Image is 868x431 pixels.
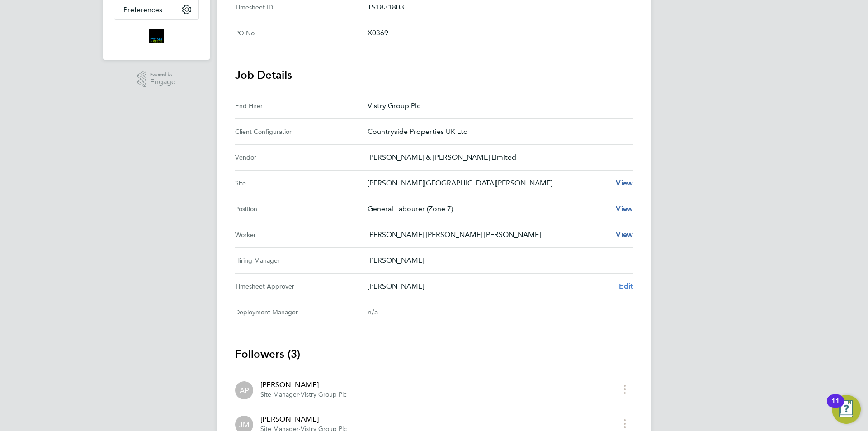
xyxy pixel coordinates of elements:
[150,78,175,86] span: Engage
[368,281,612,292] p: [PERSON_NAME]
[368,255,626,266] p: [PERSON_NAME]
[150,71,175,78] span: Powered by
[137,71,176,88] a: Powered byEngage
[619,281,633,292] a: Edit
[240,385,249,395] span: AP
[616,178,633,189] a: View
[368,28,626,38] p: X0369
[616,179,633,187] span: View
[617,417,633,431] button: timesheet menu
[368,2,626,13] p: TS1831803
[235,68,633,82] h3: Job Details
[235,307,368,317] div: Deployment Manager
[235,2,368,13] div: Timesheet ID
[616,229,633,240] a: View
[235,28,368,38] div: PO No
[368,100,626,111] p: Vistry Group Plc
[616,230,633,239] span: View
[617,382,633,396] button: timesheet menu
[260,414,347,425] div: [PERSON_NAME]
[368,178,609,189] p: [PERSON_NAME][GEOGRAPHIC_DATA][PERSON_NAME]
[235,152,368,163] div: Vendor
[299,391,301,398] span: ·
[235,100,368,111] div: End Hirer
[832,395,861,424] button: Open Resource Center, 11 new notifications
[235,178,368,189] div: Site
[235,126,368,137] div: Client Configuration
[260,391,299,398] span: Site Manager
[368,126,626,137] p: Countryside Properties UK Ltd
[114,29,199,43] a: Go to home page
[235,381,253,399] div: Alex Pierce
[368,152,626,163] p: [PERSON_NAME] & [PERSON_NAME] Limited
[235,229,368,240] div: Worker
[616,204,633,214] a: View
[235,281,368,292] div: Timesheet Approver
[368,204,609,214] p: General Labourer (Zone 7)
[619,282,633,290] span: Edit
[239,420,250,430] span: JM
[616,204,633,213] span: View
[235,347,633,361] h3: Followers (3)
[235,255,368,266] div: Hiring Manager
[149,29,164,43] img: bromak-logo-retina.png
[368,307,618,317] div: n/a
[831,401,840,413] div: 11
[368,229,609,240] p: [PERSON_NAME] [PERSON_NAME] [PERSON_NAME]
[301,391,347,398] span: Vistry Group Plc
[123,5,162,14] span: Preferences
[235,204,368,214] div: Position
[260,379,347,390] div: [PERSON_NAME]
